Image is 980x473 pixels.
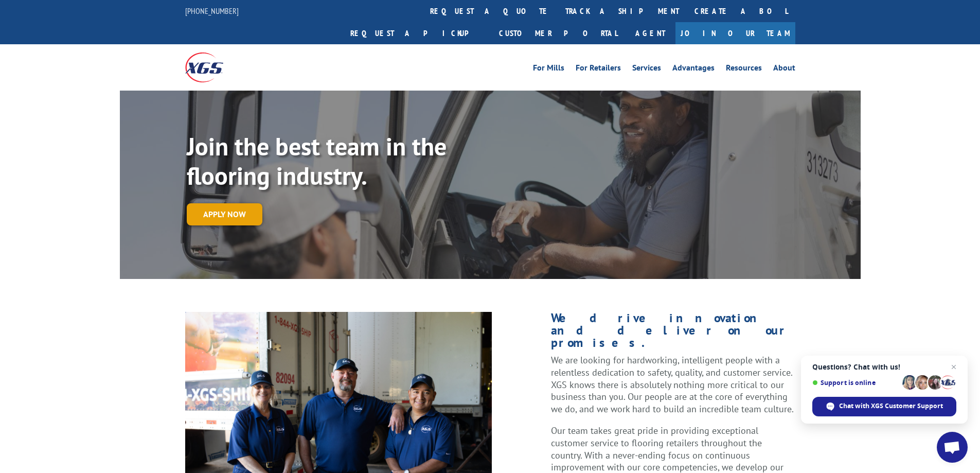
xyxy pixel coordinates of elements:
a: Request a pickup [343,22,491,44]
a: Resources [726,64,762,75]
a: For Retailers [576,64,621,75]
a: [PHONE_NUMBER] [185,6,239,16]
a: Advantages [672,64,715,75]
span: Support is online [812,379,899,387]
a: For Mills [533,64,564,75]
a: Apply now [187,203,262,225]
span: Questions? Chat with us! [812,363,956,371]
a: Services [632,64,661,75]
h1: We drive innovation and deliver on our promises. [551,312,795,354]
a: About [773,64,795,75]
strong: Join the best team in the flooring industry. [187,130,447,192]
a: Agent [625,22,675,44]
div: Chat with XGS Customer Support [812,397,956,416]
p: We are looking for hardworking, intelligent people with a relentless dedication to safety, qualit... [551,354,795,425]
div: Open chat [937,432,968,463]
a: Customer Portal [491,22,625,44]
span: Chat with XGS Customer Support [839,401,943,411]
span: Close chat [948,361,960,373]
a: Join Our Team [675,22,795,44]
